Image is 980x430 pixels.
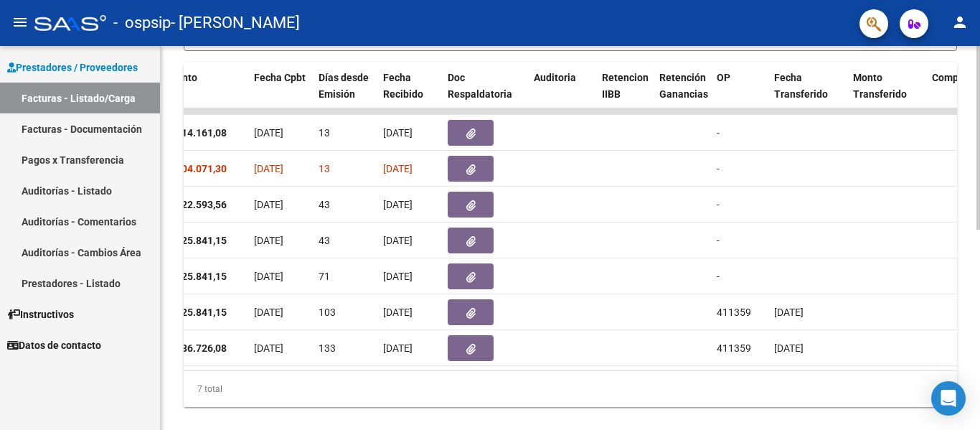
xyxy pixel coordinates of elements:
span: - ospsip [113,7,171,39]
span: Fecha Transferido [774,72,828,100]
span: [DATE] [383,199,413,210]
datatable-header-cell: Fecha Cpbt [248,62,313,126]
span: [DATE] [254,342,283,354]
datatable-header-cell: Fecha Recibido [377,62,442,126]
span: Prestadores / Proveedores [7,60,138,75]
div: 7 total [184,371,957,407]
strong: $ 586.726,08 [168,342,227,354]
span: [DATE] [254,235,283,246]
span: Auditoria [534,72,576,83]
span: [DATE] [774,342,804,354]
span: Doc Respaldatoria [448,72,512,100]
datatable-header-cell: Retención Ganancias [654,62,711,126]
datatable-header-cell: OP [711,62,768,126]
span: Días desde Emisión [319,72,369,100]
span: Fecha Recibido [383,72,423,100]
span: [DATE] [383,342,413,354]
span: [DATE] [254,163,283,174]
span: - [717,271,720,282]
span: Monto Transferido [853,72,907,100]
span: [DATE] [383,271,413,282]
datatable-header-cell: Días desde Emisión [313,62,377,126]
span: - [717,235,720,246]
span: 71 [319,271,330,282]
mat-icon: menu [11,14,29,31]
span: - [717,127,720,139]
span: 43 [319,235,330,246]
strong: $ 722.593,56 [168,199,227,210]
strong: $ 625.841,15 [168,235,227,246]
span: Fecha Cpbt [254,72,306,83]
span: [DATE] [383,127,413,139]
datatable-header-cell: Fecha Transferido [768,62,847,126]
strong: $ 625.841,15 [168,307,227,318]
span: - [PERSON_NAME] [171,7,300,39]
mat-icon: person [951,14,969,31]
span: [DATE] [254,199,283,210]
datatable-header-cell: Doc Respaldatoria [442,62,528,126]
span: [DATE] [254,127,283,139]
datatable-header-cell: Monto [162,62,248,126]
span: 103 [319,307,336,318]
datatable-header-cell: Retencion IIBB [596,62,654,126]
span: - [717,163,720,174]
span: 411359 [717,342,751,354]
span: [DATE] [254,307,283,318]
span: Retención Ganancias [659,72,708,100]
span: 411359 [717,307,751,318]
span: 13 [319,127,330,139]
datatable-header-cell: Monto Transferido [847,62,926,126]
span: Instructivos [7,307,74,322]
span: [DATE] [383,307,413,318]
span: 43 [319,199,330,210]
span: 133 [319,342,336,354]
span: Retencion IIBB [602,72,649,100]
span: [DATE] [383,235,413,246]
span: [DATE] [383,163,413,174]
span: Datos de contacto [7,337,101,353]
datatable-header-cell: Auditoria [528,62,596,126]
strong: $ 704.071,30 [168,163,227,174]
span: - [717,199,720,210]
span: OP [717,72,730,83]
div: Open Intercom Messenger [931,381,966,416]
span: 13 [319,163,330,174]
strong: $ 814.161,08 [168,127,227,139]
span: [DATE] [254,271,283,282]
strong: $ 625.841,15 [168,271,227,282]
span: [DATE] [774,307,804,318]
